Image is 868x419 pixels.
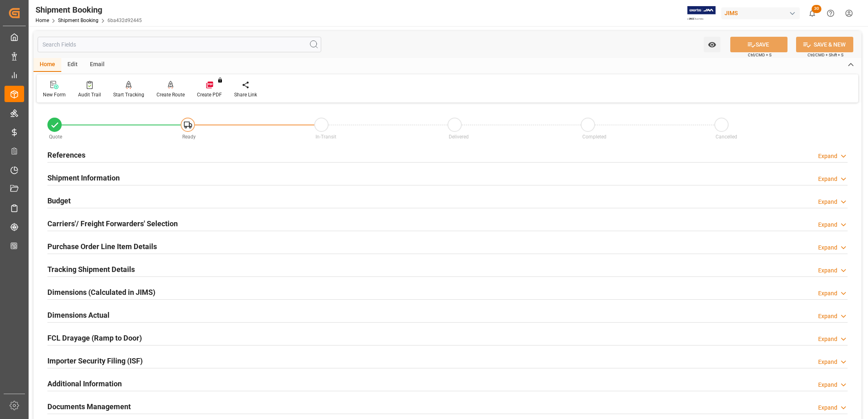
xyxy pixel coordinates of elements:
div: Expand [818,403,837,412]
h2: Tracking Shipment Details [47,264,135,275]
div: Expand [818,175,837,183]
span: In-Transit [315,134,336,140]
h2: Purchase Order Line Item Details [47,241,157,252]
a: Shipment Booking [58,18,98,23]
h2: Importer Security Filing (ISF) [47,355,143,366]
span: Ctrl/CMD + S [748,52,772,58]
h2: Carriers'/ Freight Forwarders' Selection [47,218,178,229]
span: Ctrl/CMD + Shift + S [808,52,843,58]
div: Expand [818,221,837,229]
span: Quote [49,134,62,140]
div: Audit Trail [78,91,101,98]
input: Search Fields [38,37,321,52]
div: JIMS [721,7,800,19]
div: Email [84,58,111,72]
div: Expand [818,335,837,343]
span: 30 [812,5,821,13]
div: Edit [61,58,84,72]
div: Create Route [157,91,185,98]
div: Start Tracking [113,91,144,98]
button: show 30 new notifications [803,4,821,22]
h2: Budget [47,195,71,206]
div: Share Link [234,91,257,98]
button: SAVE [730,37,787,52]
span: Completed [582,134,606,140]
div: Expand [818,312,837,321]
div: Expand [818,243,837,252]
h2: Additional Information [47,378,122,389]
h2: FCL Drayage (Ramp to Door) [47,332,142,343]
button: Help Center [821,4,840,22]
a: Home [36,18,49,23]
div: Expand [818,381,837,389]
h2: Documents Management [47,401,131,412]
div: Home [34,58,61,72]
img: Exertis%20JAM%20-%20Email%20Logo.jpg_1722504956.jpg [687,6,716,20]
div: Expand [818,266,837,275]
div: New Form [43,91,66,98]
div: Shipment Booking [36,4,142,16]
span: Ready [182,134,196,140]
div: Expand [818,198,837,206]
div: Expand [818,152,837,160]
button: JIMS [721,5,803,21]
button: SAVE & NEW [796,37,853,52]
span: Cancelled [716,134,737,140]
h2: Dimensions Actual [47,310,110,321]
button: open menu [704,37,720,52]
span: Delivered [449,134,469,140]
h2: Dimensions (Calculated in JIMS) [47,287,155,298]
div: Expand [818,358,837,366]
h2: Shipment Information [47,172,120,183]
h2: References [47,149,85,160]
div: Expand [818,289,837,298]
